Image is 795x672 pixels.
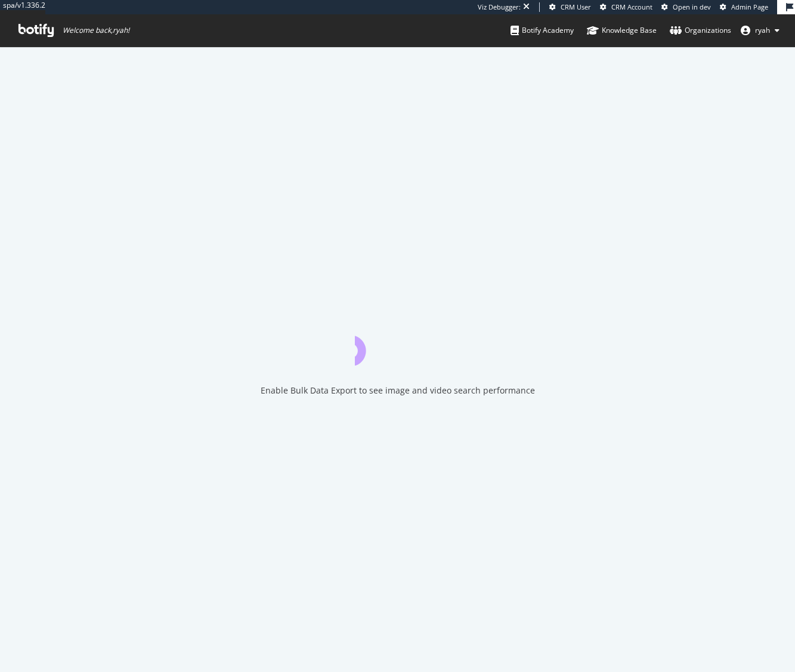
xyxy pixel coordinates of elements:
div: Knowledge Base [587,24,657,36]
div: animation [355,323,441,366]
span: Admin Page [731,2,768,11]
a: CRM User [549,2,591,12]
span: Open in dev [673,2,711,11]
a: Admin Page [720,2,768,12]
a: Botify Academy [511,14,574,47]
div: Botify Academy [511,24,574,36]
a: CRM Account [600,2,652,12]
span: Welcome back, ryah ! [63,26,129,35]
a: Open in dev [661,2,711,12]
span: CRM User [561,2,591,11]
button: ryah [731,21,789,40]
div: Viz Debugger: [478,2,521,12]
div: Enable Bulk Data Export to see image and video search performance [261,385,535,397]
div: Organizations [670,24,731,36]
span: CRM Account [611,2,652,11]
a: Organizations [670,14,731,47]
span: ryah [755,25,770,35]
a: Knowledge Base [587,14,657,47]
